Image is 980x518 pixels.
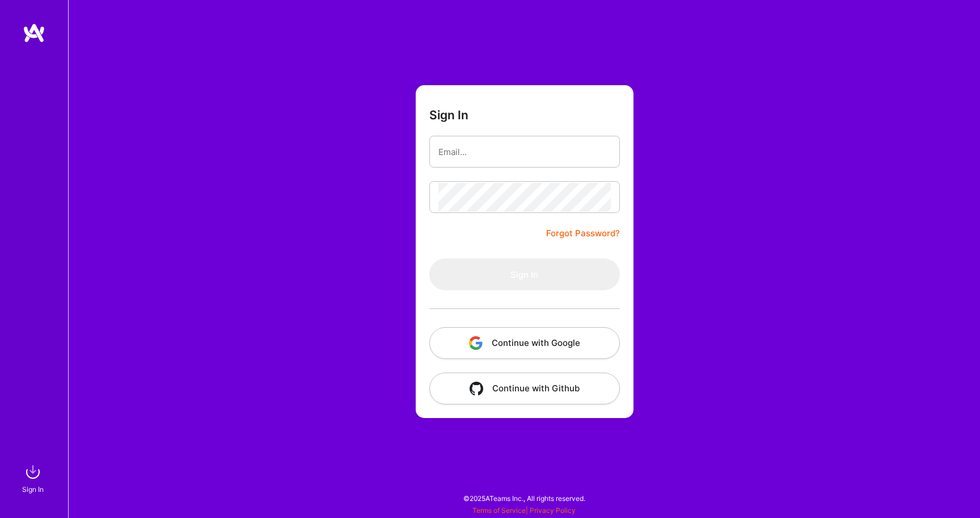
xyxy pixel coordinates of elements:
[22,483,44,495] div: Sign In
[23,23,45,43] img: logo
[429,327,620,359] button: Continue with Google
[68,484,980,512] div: © 2025 ATeams Inc., All rights reserved.
[472,506,526,515] a: Terms of Service
[530,506,576,515] a: Privacy Policy
[429,258,620,290] button: Sign In
[469,336,483,350] img: icon
[470,382,483,395] img: icon
[24,461,44,495] a: sign inSign In
[429,373,620,404] button: Continue with Github
[546,227,620,240] a: Forgot Password?
[22,461,44,483] img: sign in
[438,137,611,166] input: Email...
[472,506,576,515] span: |
[429,108,468,122] h3: Sign In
